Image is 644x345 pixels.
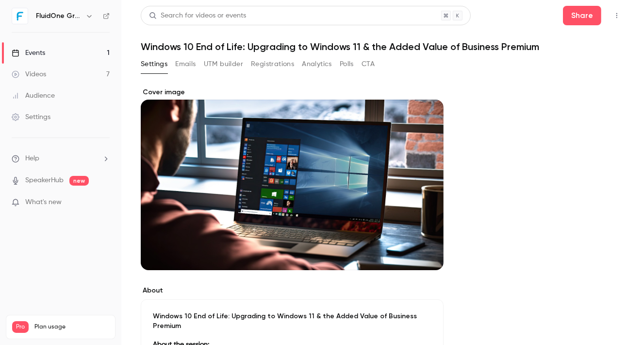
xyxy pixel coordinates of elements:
[12,8,28,24] img: FluidOne Group
[12,154,110,164] li: help-dropdown-opener
[36,11,82,21] h6: FluidOne Group
[25,175,64,186] a: SpeakerHub
[251,56,294,72] button: Registrations
[34,323,109,331] span: Plan usage
[153,311,431,331] p: Windows 10 End of Life: Upgrading to Windows 11 & the Added Value of Business Premium
[98,198,110,207] iframe: Noticeable Trigger
[141,87,444,97] label: Cover image
[12,91,55,101] div: Audience
[12,69,46,79] div: Videos
[141,56,167,72] button: Settings
[362,56,375,72] button: CTA
[12,48,45,58] div: Events
[175,56,196,72] button: Emails
[141,286,444,295] label: About
[69,176,89,186] span: new
[340,56,354,72] button: Polls
[12,112,50,122] div: Settings
[141,41,625,52] h1: Windows 10 End of Life: Upgrading to Windows 11 & the Added Value of Business Premium
[12,321,29,333] span: Pro
[149,11,246,21] div: Search for videos or events
[141,87,444,270] section: Cover image
[25,154,39,164] span: Help
[25,197,62,207] span: What's new
[204,56,243,72] button: UTM builder
[302,56,332,72] button: Analytics
[563,6,601,25] button: Share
